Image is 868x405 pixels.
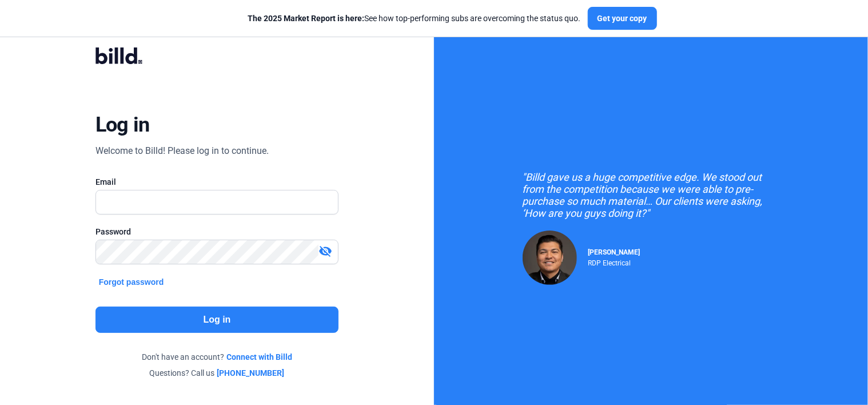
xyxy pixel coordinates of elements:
span: The 2025 Market Report is here: [248,14,365,23]
div: Log in [95,112,150,137]
div: Welcome to Billd! Please log in to continue. [95,144,269,158]
a: Connect with Billd [226,351,292,363]
div: "Billd gave us a huge competitive edge. We stood out from the competition because we were able to... [523,171,780,219]
img: Raul Pacheco [523,231,577,285]
div: See how top-performing subs are overcoming the status quo. [248,13,581,24]
div: Email [95,176,339,188]
div: Password [95,226,339,237]
button: Get your copy [588,7,657,30]
button: Log in [95,307,339,333]
mat-icon: visibility_off [318,244,332,258]
span: [PERSON_NAME] [588,248,640,256]
div: Questions? Call us [95,367,339,379]
div: Don't have an account? [95,351,339,363]
div: RDP Electrical [588,256,640,267]
button: Forgot password [95,276,168,288]
a: [PHONE_NUMBER] [217,367,285,379]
